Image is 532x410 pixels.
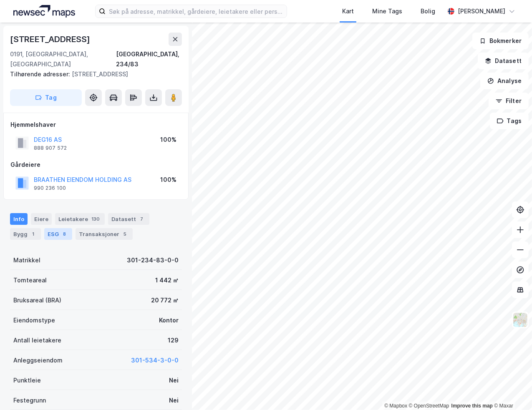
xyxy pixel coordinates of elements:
[13,275,47,285] div: Tomteareal
[31,213,52,225] div: Eiere
[13,315,55,325] div: Eiendomstype
[480,73,529,89] button: Analyse
[409,403,449,409] a: OpenStreetMap
[160,135,176,145] div: 100%
[108,213,149,225] div: Datasett
[34,145,67,151] div: 888 907 572
[29,230,38,238] div: 1
[13,335,61,345] div: Antall leietakere
[138,215,146,223] div: 7
[10,69,175,79] div: [STREET_ADDRESS]
[155,275,179,285] div: 1 442 ㎡
[168,335,179,345] div: 129
[76,228,133,240] div: Transaksjoner
[13,395,46,405] div: Festegrunn
[131,355,179,365] button: 301-534-3-0-0
[458,6,505,16] div: [PERSON_NAME]
[61,230,69,238] div: 8
[372,6,402,16] div: Mine Tags
[13,375,41,385] div: Punktleie
[10,49,116,69] div: 0191, [GEOGRAPHIC_DATA], [GEOGRAPHIC_DATA]
[10,213,28,225] div: Info
[472,33,529,49] button: Bokmerker
[10,89,82,106] button: Tag
[116,49,182,69] div: [GEOGRAPHIC_DATA], 234/83
[490,370,532,410] iframe: Chat Widget
[512,312,528,328] img: Z
[10,120,182,130] div: Hjemmelshaver
[55,213,105,225] div: Leietakere
[169,395,179,405] div: Nei
[489,93,529,109] button: Filter
[10,228,41,240] div: Bygg
[106,5,287,18] input: Søk på adresse, matrikkel, gårdeiere, leietakere eller personer
[169,375,179,385] div: Nei
[13,255,40,265] div: Matrikkel
[44,228,72,240] div: ESG
[384,403,407,409] a: Mapbox
[13,295,61,305] div: Bruksareal (BRA)
[90,215,101,223] div: 130
[490,113,529,129] button: Tags
[13,5,75,18] img: logo.a4113a55bc3d86da70a041830d287a7e.svg
[451,403,493,409] a: Improve this map
[159,315,179,325] div: Kontor
[10,160,182,170] div: Gårdeiere
[151,295,179,305] div: 20 772 ㎡
[478,53,529,69] button: Datasett
[127,255,179,265] div: 301-234-83-0-0
[34,185,66,191] div: 990 236 100
[121,230,129,238] div: 5
[421,6,435,16] div: Bolig
[13,355,63,365] div: Anleggseiendom
[10,70,72,78] span: Tilhørende adresser:
[10,33,92,46] div: [STREET_ADDRESS]
[160,175,176,185] div: 100%
[342,6,354,16] div: Kart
